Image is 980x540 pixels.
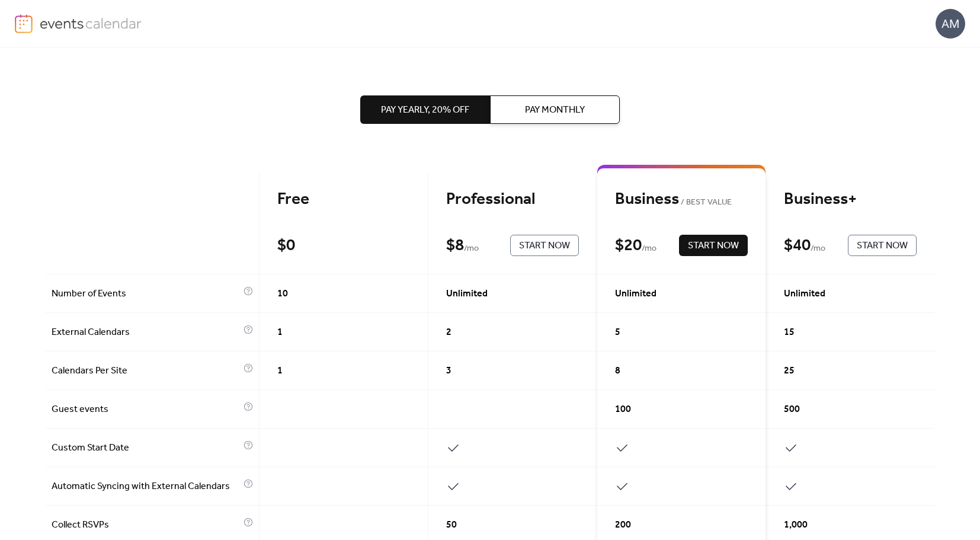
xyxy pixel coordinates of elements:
button: Pay Monthly [490,95,620,124]
span: / mo [811,242,825,256]
span: Unlimited [615,287,656,301]
span: Calendars Per Site [52,364,241,378]
span: Unlimited [784,287,825,301]
span: Unlimited [446,287,488,301]
span: Guest events [52,402,241,417]
span: 50 [446,518,457,532]
span: 1 [277,364,283,378]
span: 1,000 [784,518,808,532]
span: 1 [277,325,283,340]
div: Free [277,189,410,210]
button: Start Now [848,235,917,256]
span: Collect RSVPs [52,518,241,532]
span: 100 [615,402,631,417]
div: Business+ [784,189,917,210]
div: $ 0 [277,235,295,256]
span: 15 [784,325,795,340]
span: / mo [642,242,656,256]
span: Custom Start Date [52,441,241,455]
span: BEST VALUE [679,196,732,210]
span: 3 [446,364,451,378]
button: Start Now [510,235,579,256]
div: Professional [446,189,579,210]
div: AM [936,9,965,39]
span: Number of Events [52,287,241,301]
span: Automatic Syncing with External Calendars [52,480,241,494]
div: $ 40 [784,235,811,256]
div: $ 20 [615,235,642,256]
span: External Calendars [52,325,241,340]
span: Start Now [519,239,570,253]
img: logo-type [40,14,142,32]
span: 10 [277,287,288,301]
button: Pay Yearly, 20% off [360,95,490,124]
div: Business [615,189,748,210]
span: 8 [615,364,620,378]
span: Pay Yearly, 20% off [381,103,469,117]
button: Start Now [679,235,748,256]
span: 200 [615,518,631,532]
span: Start Now [857,239,908,253]
span: Start Now [688,239,739,253]
span: 500 [784,402,800,417]
span: 25 [784,364,795,378]
img: logo [15,14,33,33]
span: 5 [615,325,620,340]
div: $ 8 [446,235,464,256]
span: 2 [446,325,451,340]
span: Pay Monthly [525,103,585,117]
span: / mo [464,242,479,256]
